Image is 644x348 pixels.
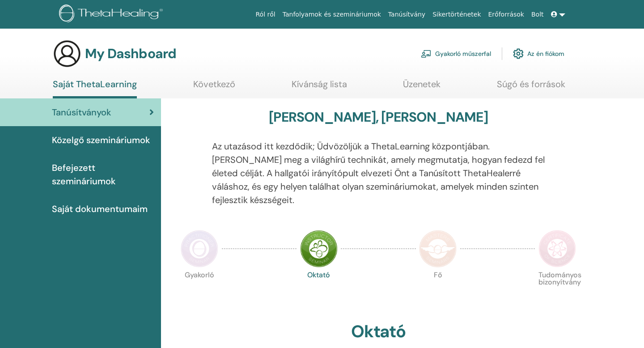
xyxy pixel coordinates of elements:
[403,79,441,96] a: Üzenetek
[419,272,457,309] p: Fő
[419,230,457,267] img: Master
[429,6,484,23] a: Sikertörténetek
[52,202,148,216] span: Saját dokumentumaim
[538,230,576,267] img: Certificate of Science
[421,44,491,64] a: Gyakorló műszerfal
[193,79,235,96] a: Következő
[52,133,150,147] span: Közelgő szemináriumok
[292,79,347,96] a: Kívánság lista
[528,6,547,23] a: Bolt
[52,106,111,119] span: Tanúsítványok
[300,230,338,267] img: Instructor
[59,4,166,25] img: logo.png
[279,6,385,23] a: Tanfolyamok és szemináriumok
[52,161,154,188] span: Befejezett szemináriumok
[513,46,524,61] img: cog.svg
[269,109,488,125] h3: [PERSON_NAME], [PERSON_NAME]
[351,322,406,342] h2: Oktató
[485,6,528,23] a: Erőforrások
[385,6,429,23] a: Tanúsítvány
[300,272,338,309] p: Oktató
[53,39,81,68] img: generic-user-icon.jpg
[85,46,176,62] h3: My Dashboard
[497,79,565,96] a: Súgó és források
[513,44,564,64] a: Az én fiókom
[181,230,218,267] img: Practitioner
[421,50,432,58] img: chalkboard-teacher.svg
[181,272,218,309] p: Gyakorló
[53,79,137,98] a: Saját ThetaLearning
[538,272,576,309] p: Tudományos bizonyítvány
[212,140,545,207] p: Az utazásod itt kezdődik; Üdvözöljük a ThetaLearning központjában. [PERSON_NAME] meg a világhírű ...
[252,6,279,23] a: Ról ről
